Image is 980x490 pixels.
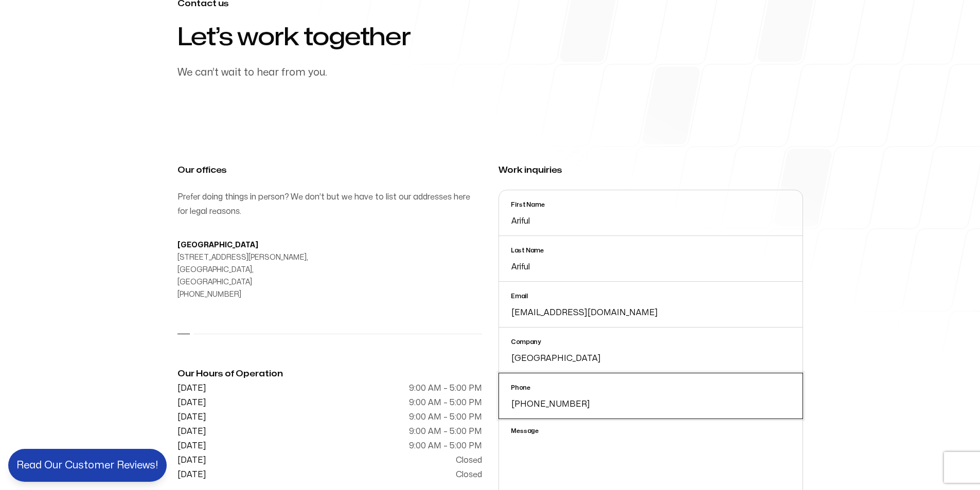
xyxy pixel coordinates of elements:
[177,23,704,52] span: Let’s work together
[177,291,241,298] a: [PHONE_NUMBER]
[409,410,482,424] div: 9:00 AM – 5:00 PM
[177,239,322,301] address: [STREET_ADDRESS][PERSON_NAME], [GEOGRAPHIC_DATA], [GEOGRAPHIC_DATA]
[177,163,482,177] h2: Our offices
[177,453,206,467] div: [DATE]
[177,367,482,381] h2: Our Hours of Operation
[177,439,206,453] div: [DATE]
[409,439,482,453] div: 9:00 AM – 5:00 PM
[177,395,206,410] div: [DATE]
[177,467,206,482] div: [DATE]
[177,64,573,81] p: We can’t wait to hear from you.
[456,467,482,482] div: Closed
[409,424,482,439] div: 9:00 AM – 5:00 PM
[409,381,482,395] div: 9:00 AM – 5:00 PM
[177,424,206,439] div: [DATE]
[409,395,482,410] div: 9:00 AM – 5:00 PM
[177,190,482,219] p: Prefer doing things in person? We don’t but we have to list our addresses here for legal reasons.
[498,163,803,177] h2: Work inquiries
[177,410,206,424] div: [DATE]
[456,453,482,467] div: Closed
[8,449,167,482] button: Read Our Customer Reviews!
[177,242,258,248] strong: [GEOGRAPHIC_DATA]
[177,381,206,395] div: [DATE]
